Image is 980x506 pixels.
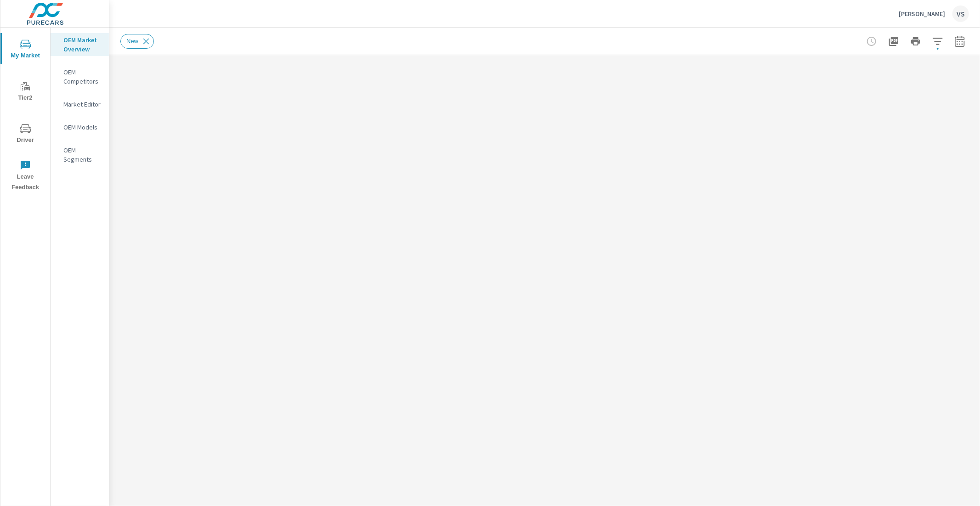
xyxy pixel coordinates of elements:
p: OEM Models [63,123,102,132]
div: OEM Models [51,120,109,134]
div: OEM Market Overview [51,33,109,56]
div: OEM Competitors [51,65,109,88]
span: Leave Feedback [3,160,47,193]
button: Print Report [906,32,925,51]
button: Select Date Range [951,32,969,51]
p: OEM Market Overview [63,35,102,54]
span: Tier2 [3,81,47,103]
span: Driver [3,123,47,146]
span: New [121,38,144,45]
div: VS [952,6,969,22]
div: nav menu [0,28,50,197]
span: My Market [3,39,47,61]
button: "Export Report to PDF" [884,32,903,51]
p: OEM Segments [63,146,102,164]
div: OEM Segments [51,143,109,166]
p: [PERSON_NAME] [899,10,945,18]
button: Apply Filters [929,32,947,51]
div: New [120,34,154,49]
div: Market Editor [51,97,109,111]
p: OEM Competitors [63,67,102,86]
p: Market Editor [63,100,102,109]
